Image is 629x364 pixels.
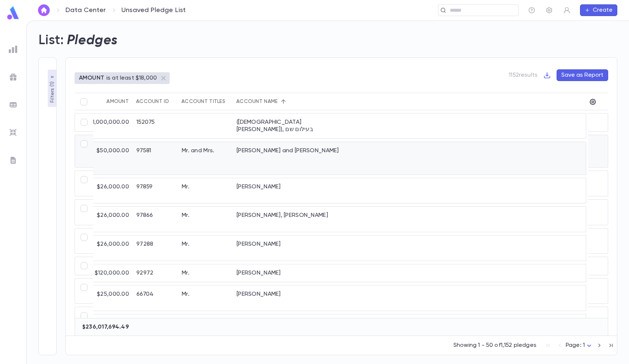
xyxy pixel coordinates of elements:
[233,142,343,175] div: [PERSON_NAME] and [PERSON_NAME]
[509,72,538,79] p: 1152 results
[67,32,118,49] h2: Pledges
[278,96,289,107] button: Sort
[178,235,233,261] div: Mr.
[566,340,594,351] div: Page: 1
[93,286,133,311] div: $25,000.00
[93,114,133,138] div: $1,000,000.00
[133,178,178,203] div: 97859
[9,156,18,165] img: letters_grey.7941b92b52307dd3b8a917253454ce1c.svg
[106,99,129,104] div: Amount
[93,235,133,261] div: $26,000.00
[9,45,18,54] img: reports_grey.c525e4749d1bce6a11f5fe2a8de1b229.svg
[133,207,178,232] div: 97866
[233,314,343,340] div: [PERSON_NAME]
[233,178,343,203] div: [PERSON_NAME]
[93,207,133,232] div: $26,000.00
[133,142,178,175] div: 97581
[106,74,157,82] p: is at least $18,000
[233,235,343,261] div: [PERSON_NAME]
[93,318,133,336] div: $236,017,694.49
[65,6,106,14] a: Data Center
[233,286,343,311] div: [PERSON_NAME]
[93,178,133,203] div: $26,000.00
[566,342,585,348] span: Page: 1
[133,114,178,138] div: 152075
[9,128,18,137] img: imports_grey.530a8a0e642e233f2baf0ef88e8c9fcb.svg
[580,4,617,16] button: Create
[233,207,343,232] div: [PERSON_NAME], [PERSON_NAME]
[121,6,186,14] p: Unsaved Pledge List
[178,286,233,311] div: Mr.
[557,69,608,81] button: Save as Report
[233,114,343,138] div: ([DEMOGRAPHIC_DATA][PERSON_NAME]), בעילום שם
[178,178,233,203] div: Mr.
[133,235,178,261] div: 97288
[136,99,169,104] div: Account ID
[6,6,20,20] img: logo
[93,142,133,175] div: $50,000.00
[49,80,56,103] p: Filters ( 1 )
[178,314,233,340] div: Mr.
[178,264,233,282] div: Mr.
[39,7,48,13] img: home_white.a664292cf8c1dea59945f0da9f25487c.svg
[133,264,178,282] div: 92972
[133,314,178,340] div: 27160
[178,207,233,232] div: Mr.
[9,73,18,81] img: campaigns_grey.99e729a5f7ee94e3726e6486bddda8f1.svg
[133,286,178,311] div: 66704
[178,142,233,175] div: Mr. and Mrs.
[233,264,343,282] div: [PERSON_NAME]
[93,264,133,282] div: $120,000.00
[79,74,104,82] p: AMOUNT
[93,314,133,340] div: $100,000.00
[236,99,278,104] div: Account Name
[9,100,18,109] img: batches_grey.339ca447c9d9533ef1741baa751efc33.svg
[75,72,170,84] div: AMOUNTis at least $18,000
[181,99,225,104] div: Account Titles
[453,342,536,349] p: Showing 1 - 50 of 1,152 pledges
[38,32,64,49] h2: List:
[48,70,57,107] button: Filters (1)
